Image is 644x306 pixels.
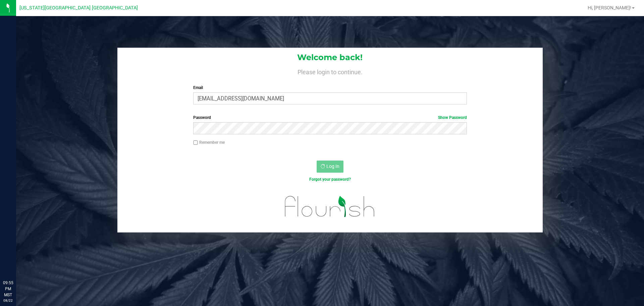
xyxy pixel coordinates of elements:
[193,115,211,120] span: Password
[193,140,198,145] input: Remember me
[438,115,467,120] a: Show Password
[193,139,225,145] label: Remember me
[19,5,138,11] span: [US_STATE][GEOGRAPHIC_DATA] [GEOGRAPHIC_DATA]
[3,280,13,298] p: 09:55 PM MST
[117,67,543,75] h4: Please login to continue.
[588,5,631,10] span: Hi, [PERSON_NAME]!
[3,298,13,303] p: 08/22
[117,53,543,62] h1: Welcome back!
[193,85,467,91] label: Email
[277,189,383,224] img: flourish_logo.svg
[326,164,339,169] span: Log In
[309,177,351,182] a: Forgot your password?
[317,161,343,173] button: Log In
